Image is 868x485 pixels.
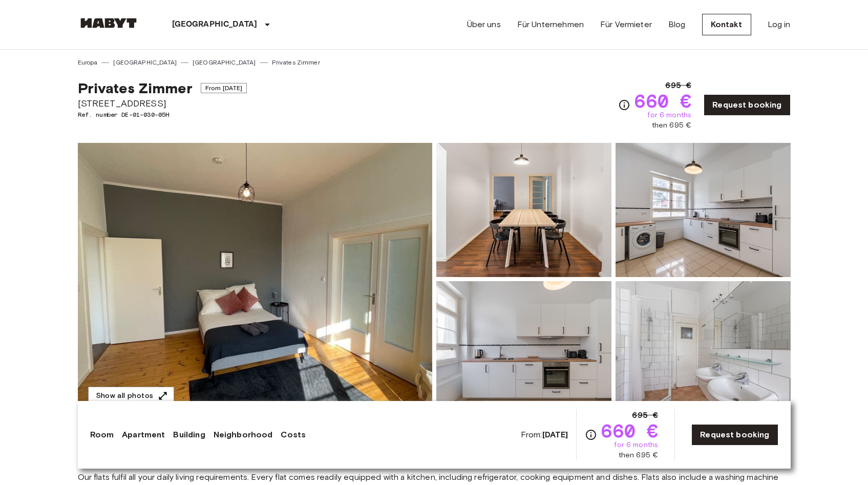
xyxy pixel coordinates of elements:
[214,429,273,441] a: Neighborhood
[616,143,791,277] img: Picture of unit DE-01-030-05H
[542,430,568,439] b: [DATE]
[768,18,791,31] a: Log in
[78,58,98,67] a: Europa
[652,120,692,131] span: then 695 €
[193,58,256,67] a: [GEOGRAPHIC_DATA]
[281,429,306,441] a: Costs
[201,83,247,93] span: From [DATE]
[618,99,630,111] svg: Check cost overview for full price breakdown. Please note that discounts apply to new joiners onl...
[600,18,652,31] a: Für Vermieter
[619,450,659,460] span: then 695 €
[691,424,778,446] a: Request booking
[467,18,501,31] a: Über uns
[704,94,790,116] a: Request booking
[173,429,205,441] a: Building
[616,281,791,415] img: Picture of unit DE-01-030-05H
[272,58,320,67] a: Privates Zimmer
[634,92,691,110] span: 660 €
[78,79,193,97] span: Privates Zimmer
[172,18,258,31] p: [GEOGRAPHIC_DATA]
[521,429,568,440] span: From:
[78,143,432,415] img: Marketing picture of unit DE-01-030-05H
[90,429,114,441] a: Room
[668,18,686,31] a: Blog
[517,18,584,31] a: Für Unternehmen
[665,79,691,92] span: 695 €
[702,14,751,35] a: Kontakt
[647,110,691,120] span: for 6 months
[632,409,658,421] span: 695 €
[122,429,165,441] a: Apartment
[614,440,658,450] span: for 6 months
[88,387,174,406] button: Show all photos
[113,58,177,67] a: [GEOGRAPHIC_DATA]
[436,281,611,415] img: Picture of unit DE-01-030-05H
[436,143,611,277] img: Picture of unit DE-01-030-05H
[78,97,247,110] span: [STREET_ADDRESS]
[601,421,658,440] span: 660 €
[585,429,597,441] svg: Check cost overview for full price breakdown. Please note that discounts apply to new joiners onl...
[78,18,139,28] img: Habyt
[78,110,247,119] span: Ref. number DE-01-030-05H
